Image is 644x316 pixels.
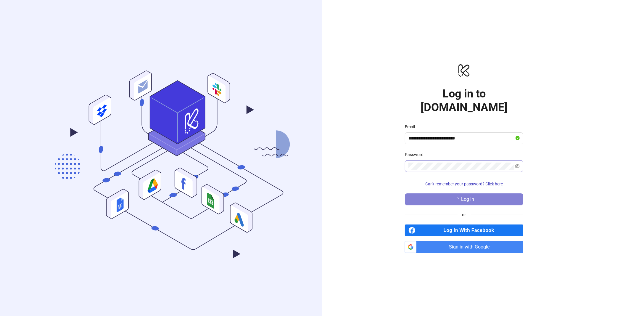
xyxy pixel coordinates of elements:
a: Log in With Facebook [405,224,523,236]
span: or [458,211,471,218]
span: Log in With Facebook [418,224,523,236]
button: Can't remember your password? Click here [405,179,523,189]
h1: Log in to [DOMAIN_NAME] [405,87,523,114]
a: Can't remember your password? Click here [405,182,523,186]
span: loading [453,196,460,202]
span: Sign in with Google [419,241,523,253]
span: eye-invisible [515,164,520,169]
input: Password [408,163,514,170]
input: Email [408,135,514,142]
label: Password [405,151,427,158]
span: Can't remember your password? Click here [425,182,503,186]
span: Log in [461,197,474,202]
label: Email [405,123,419,130]
a: Sign in with Google [405,241,523,253]
button: Log in [405,193,523,205]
